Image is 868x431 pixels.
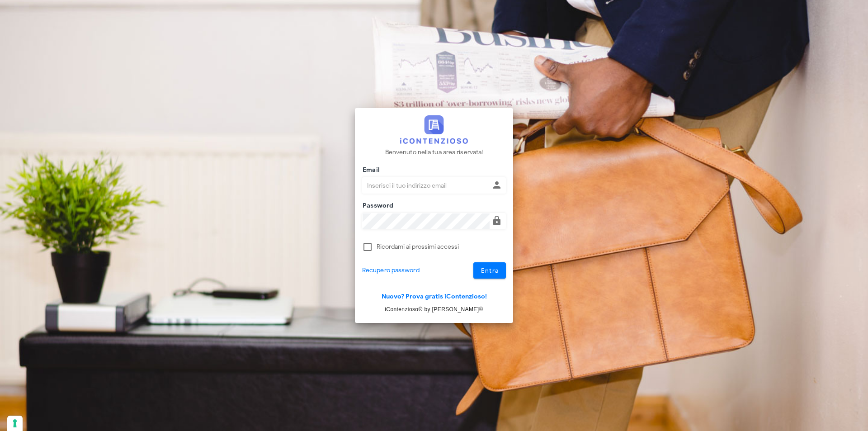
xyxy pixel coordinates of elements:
a: Recupero password [362,265,420,275]
button: Le tue preferenze relative al consenso per le tecnologie di tracciamento [7,416,23,431]
p: Benvenuto nella tua area riservata! [385,147,483,157]
label: Email [360,166,380,175]
p: iContenzioso® by [PERSON_NAME]© [355,305,513,314]
span: Entra [481,267,499,275]
label: Ricordami ai prossimi accessi [377,242,506,251]
button: Entra [473,262,506,279]
a: Nuovo? Prova gratis iContenzioso! [382,293,487,300]
input: Inserisci il tuo indirizzo email [363,178,490,193]
label: Password [360,201,394,210]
